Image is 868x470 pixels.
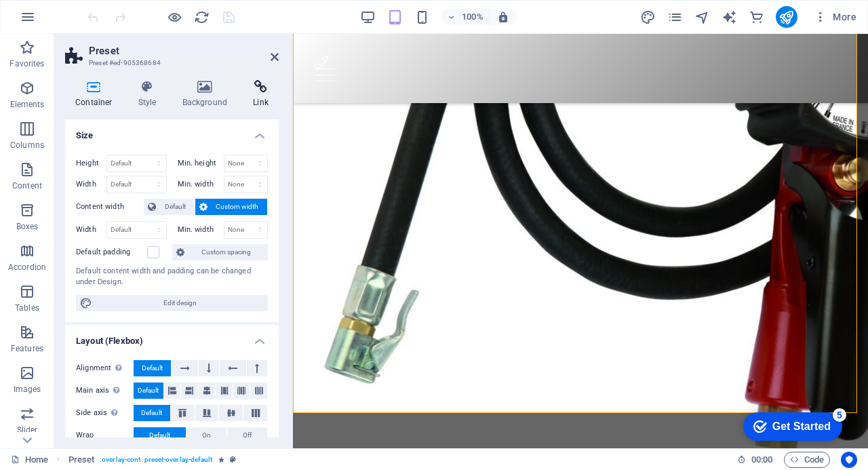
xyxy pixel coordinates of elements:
a: Click to cancel selection. Double-click to open Pages [11,452,48,468]
h4: Style [128,80,172,109]
p: Slider [17,425,38,435]
p: Columns [10,140,44,151]
i: Design (Ctrl+Alt+Y) [640,9,656,25]
span: Custom width [212,199,264,215]
span: Off [243,427,252,444]
button: pages [667,9,684,25]
label: Content width [76,199,144,215]
button: Default [134,360,171,376]
p: Features [11,343,43,354]
h3: Preset #ed-905368684 [89,57,252,69]
div: Default content width and padding can be changed under Design. [76,266,268,288]
label: Main axis [76,383,134,399]
button: 100% [441,9,490,25]
button: reload [193,9,210,25]
label: Height [76,159,106,167]
button: Default [134,427,186,444]
button: Default [134,383,163,399]
label: Min. height [178,159,224,167]
i: Pages (Ctrl+Alt+S) [667,9,683,25]
span: Custom spacing [189,244,264,260]
p: Images [14,384,41,395]
label: Width [76,226,106,233]
button: Usercentrics [841,452,857,468]
button: Default [134,405,170,421]
i: Commerce [749,9,764,25]
span: On [202,427,211,444]
p: Accordion [8,262,46,273]
span: Code [790,452,824,468]
span: Default [141,405,162,421]
button: Code [784,452,830,468]
i: This element is a customizable preset [230,456,236,463]
label: Alignment [76,360,134,376]
p: Tables [15,302,39,313]
i: On resize automatically adjust zoom level to fit chosen device. [497,11,509,23]
i: AI Writer [722,9,737,25]
span: Edit design [96,295,264,311]
h4: Background [172,80,243,109]
p: Boxes [16,221,39,232]
span: Default [149,427,170,444]
button: design [640,9,656,25]
button: On [186,427,226,444]
h4: Container [65,80,128,109]
p: Elements [10,99,45,110]
nav: breadcrumb [68,452,236,468]
label: Width [76,180,106,188]
button: Click here to leave preview mode and continue editing [166,9,182,25]
i: Navigator [694,9,710,25]
h6: Session time [737,452,773,468]
p: Favorites [9,58,44,69]
div: Get Started 5 items remaining, 0% complete [11,7,110,35]
label: Default padding [76,244,147,260]
button: Custom width [195,199,268,215]
label: Wrap [76,427,134,444]
label: Min. width [178,180,224,188]
div: 5 [100,3,114,16]
span: More [814,10,856,24]
span: Click to select. Double-click to edit [68,452,95,468]
p: Content [12,180,42,191]
button: Off [227,427,267,444]
span: 00 00 [751,452,772,468]
span: Default [142,360,163,376]
i: Element contains an animation [218,456,224,463]
span: Default [138,383,159,399]
button: More [808,6,862,28]
h6: 100% [462,9,484,25]
label: Min. width [178,226,224,233]
button: Custom spacing [172,244,268,260]
h4: Link [243,80,279,109]
label: Side axis [76,405,134,421]
span: . overlay-cont .preset-overlay-default [100,452,212,468]
div: Get Started [40,15,98,27]
button: navigator [694,9,711,25]
button: Edit design [76,295,268,311]
i: Reload page [194,9,210,25]
h2: Preset [89,45,279,57]
h4: Size [65,119,279,144]
button: text_generator [722,9,738,25]
span: : [761,454,763,465]
span: Default [160,199,191,215]
i: Publish [778,9,794,25]
button: Default [144,199,195,215]
h4: Layout (Flexbox) [65,325,279,349]
button: publish [776,6,797,28]
button: commerce [749,9,765,25]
